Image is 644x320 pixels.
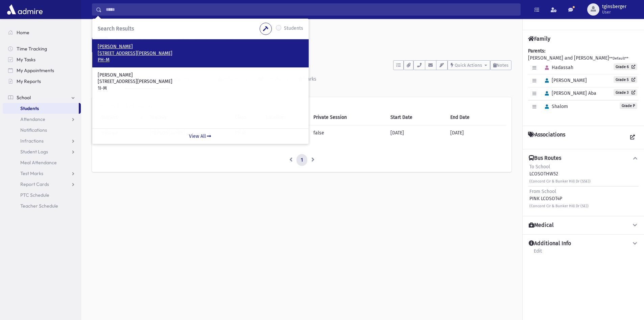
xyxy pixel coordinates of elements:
a: Notifications [3,125,81,135]
a: View All [92,128,309,144]
button: Notes [490,60,511,70]
div: Marks [302,76,316,82]
a: Report Cards [3,179,81,190]
span: My Tasks [17,57,35,63]
p: [PERSON_NAME] [98,72,303,79]
a: Teacher Schedule [3,200,81,211]
a: 1 [296,154,307,166]
span: Teacher Schedule [20,203,58,209]
td: false [309,125,387,141]
span: Hadassah [542,65,573,70]
p: [STREET_ADDRESS][PERSON_NAME] [98,78,303,85]
p: [STREET_ADDRESS][PERSON_NAME] [98,50,303,57]
a: School [3,92,81,103]
span: From School [529,189,556,194]
span: [PERSON_NAME] [542,78,587,83]
a: Test Marks [3,168,81,179]
span: tginsberger [602,4,626,9]
div: [PERSON_NAME] and [PERSON_NAME] [528,47,639,120]
label: Students [284,25,303,33]
span: Student Logs [20,149,48,155]
span: Attendance [20,116,45,122]
h4: Bus Routes [529,155,561,162]
a: Attendance [3,114,81,125]
span: School [17,94,31,101]
td: [DATE] [386,125,446,141]
span: [PERSON_NAME] Aba [542,90,596,96]
a: Student Logs [3,146,81,157]
p: 1I-M [98,85,303,92]
a: My Tasks [3,54,81,65]
img: AdmirePro [5,3,44,16]
input: Search [102,3,520,16]
a: Students [92,28,116,34]
span: User [602,9,626,15]
a: Home [3,27,81,38]
div: LCOSOTHW52 [529,163,591,185]
a: PTC Schedule [3,190,81,200]
nav: breadcrumb [92,27,116,37]
span: Test Marks [20,170,43,176]
a: My Reports [3,76,81,87]
span: PTC Schedule [20,192,49,198]
span: Grade P [620,103,637,109]
th: Start Date [386,110,446,125]
button: Medical [528,222,639,229]
a: Edit [533,247,542,259]
span: Shalom [542,104,568,109]
a: My Appointments [3,65,81,76]
span: Students [20,105,39,111]
a: Infractions [3,135,81,146]
h4: Medical [529,222,554,229]
a: Meal Attendance [3,157,81,168]
div: PINK LCOSOT4P [529,188,589,209]
span: Infractions [20,138,44,144]
p: PH-M [98,57,303,63]
span: Meal Attendance [20,159,57,166]
h6: [STREET_ADDRESS][PERSON_NAME] [115,51,511,58]
h1: [PERSON_NAME], Shalom (P) [115,37,511,48]
span: Notifications [20,127,47,133]
span: Home [17,29,29,36]
a: [PERSON_NAME] [STREET_ADDRESS][PERSON_NAME] 1I-M [98,72,303,92]
span: Time Tracking [17,46,47,52]
span: Notes [497,63,508,68]
h4: Family [528,36,550,42]
small: (Concord Cir & Bunker Hill Dr (SE)) [529,204,589,208]
button: Additional Info [528,240,639,247]
small: (Concord Cir & Bunker Hill Dr (SSE)) [529,179,591,184]
span: My Appointments [17,67,54,73]
a: Students [3,103,79,114]
span: Quick Actions [455,63,482,68]
th: Private Session [309,110,387,125]
button: Bus Routes [528,155,639,162]
a: Grade 5 [614,76,637,83]
th: End Date [446,110,506,125]
a: View all Associations [626,131,639,144]
a: Activity [92,70,125,89]
span: To School [529,164,550,170]
h4: Associations [528,131,565,144]
span: Search Results [98,25,134,32]
a: Grade 3 [614,89,637,96]
p: [PERSON_NAME] [98,43,303,50]
span: Report Cards [20,181,49,187]
button: Quick Actions [448,60,490,70]
h4: Additional Info [529,240,571,247]
td: [DATE] [446,125,506,141]
div: G [92,37,108,53]
a: Time Tracking [3,43,81,54]
b: Parents: [528,48,545,54]
span: My Reports [17,78,41,84]
a: Grade 6 [614,63,637,70]
a: [PERSON_NAME] [STREET_ADDRESS][PERSON_NAME] PH-M [98,43,303,63]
